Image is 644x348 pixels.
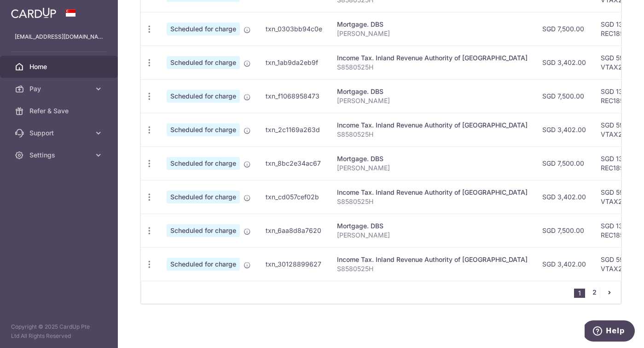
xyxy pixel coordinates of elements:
td: txn_6aa8d8a7620 [258,214,330,247]
span: Support [29,128,90,138]
li: 1 [574,289,585,298]
span: Refer & Save [29,106,90,116]
td: txn_0303bb94c0e [258,12,330,46]
span: Scheduled for charge [167,23,240,35]
p: [PERSON_NAME] [337,231,528,240]
td: SGD 3,402.00 [535,113,593,146]
span: Scheduled for charge [167,123,240,136]
span: Scheduled for charge [167,224,240,237]
p: [PERSON_NAME] [337,163,528,173]
p: [EMAIL_ADDRESS][DOMAIN_NAME] [15,32,103,41]
td: txn_8bc2e34ac67 [258,146,330,180]
td: SGD 3,402.00 [535,180,593,214]
td: SGD 7,500.00 [535,146,593,180]
td: SGD 7,500.00 [535,12,593,46]
div: Income Tax. Inland Revenue Authority of [GEOGRAPHIC_DATA] [337,121,528,130]
span: Settings [29,151,90,160]
span: Pay [29,84,90,93]
div: Mortgage. DBS [337,221,528,231]
iframe: Opens a widget where you can find more information [585,320,635,343]
p: S8580525H [337,130,528,139]
span: Scheduled for charge [167,90,240,103]
span: Scheduled for charge [167,157,240,170]
p: [PERSON_NAME] [337,29,528,38]
span: Scheduled for charge [167,56,240,69]
img: CardUp [11,7,56,18]
div: Income Tax. Inland Revenue Authority of [GEOGRAPHIC_DATA] [337,53,528,63]
nav: pager [574,281,621,303]
p: [PERSON_NAME] [337,96,528,105]
a: 2 [589,287,600,298]
td: SGD 7,500.00 [535,214,593,247]
td: SGD 7,500.00 [535,79,593,113]
p: S8580525H [337,197,528,206]
span: Home [29,62,90,71]
td: SGD 3,402.00 [535,46,593,79]
div: Mortgage. DBS [337,20,528,29]
div: Mortgage. DBS [337,87,528,96]
td: txn_f1068958473 [258,79,330,113]
td: SGD 3,402.00 [535,247,593,281]
p: S8580525H [337,63,528,72]
div: Income Tax. Inland Revenue Authority of [GEOGRAPHIC_DATA] [337,188,528,197]
div: Income Tax. Inland Revenue Authority of [GEOGRAPHIC_DATA] [337,255,528,264]
div: Mortgage. DBS [337,154,528,163]
span: Scheduled for charge [167,258,240,271]
td: txn_cd057cef02b [258,180,330,214]
td: txn_1ab9da2eb9f [258,46,330,79]
td: txn_2c1169a263d [258,113,330,146]
span: Scheduled for charge [167,191,240,203]
td: txn_30128899627 [258,247,330,281]
p: S8580525H [337,264,528,273]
